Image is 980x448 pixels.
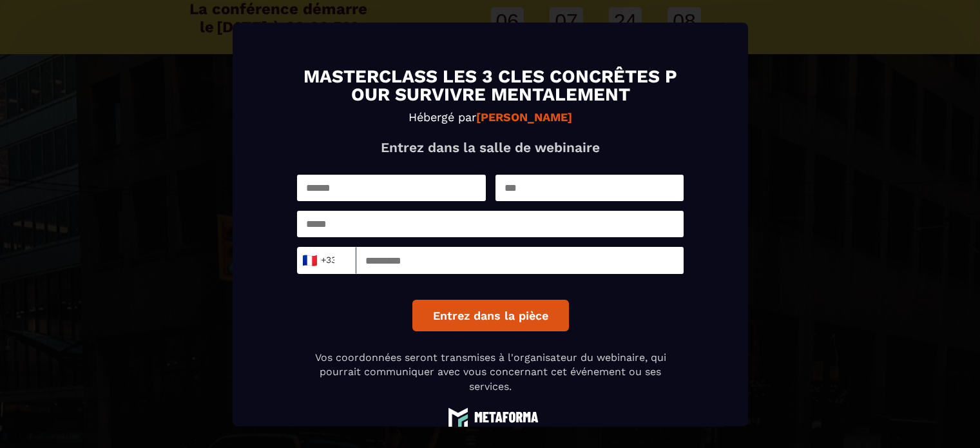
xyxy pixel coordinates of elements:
div: Search for option [297,247,356,274]
input: Search for option [335,251,345,270]
p: Vos coordonnées seront transmises à l'organisateur du webinaire, qui pourrait communiquer avec vo... [297,351,684,394]
p: Hébergé par [297,110,684,124]
span: +33 [305,251,332,269]
button: Entrez dans la pièce [412,300,568,331]
span: 🇫🇷 [301,251,317,269]
strong: [PERSON_NAME] [476,110,572,124]
p: Entrez dans la salle de webinaire [297,139,684,155]
img: logo [442,407,539,427]
h1: MASTERCLASS LES 3 CLES CONCRÊTES POUR SURVIVRE MENTALEMENT [297,68,684,104]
